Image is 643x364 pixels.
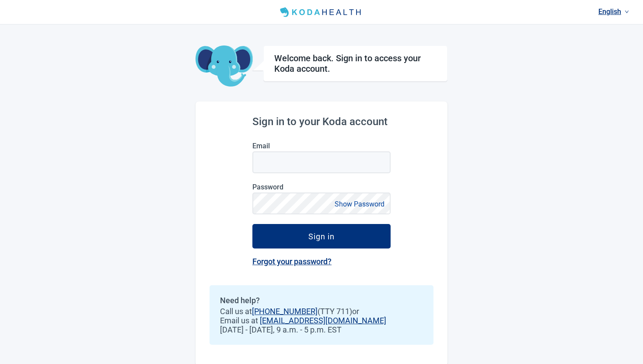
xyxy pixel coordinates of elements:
div: Sign in [308,232,335,241]
a: Current language: English [595,4,633,19]
button: Show Password [332,198,387,210]
span: Email us at [220,316,423,325]
a: [PHONE_NUMBER] [252,307,318,316]
label: Password [252,183,391,191]
a: Forgot your password? [252,257,332,266]
h1: Welcome back. Sign in to access your Koda account. [274,53,437,74]
img: Koda Health [276,5,367,19]
span: Call us at (TTY 711) or [220,307,423,316]
a: [EMAIL_ADDRESS][DOMAIN_NAME] [260,316,386,325]
img: Koda Elephant [196,45,253,87]
button: Sign in [252,224,391,248]
label: Email [252,142,391,150]
h2: Sign in to your Koda account [252,115,391,128]
h2: Need help? [220,296,423,305]
span: down [625,10,629,14]
span: [DATE] - [DATE], 9 a.m. - 5 p.m. EST [220,325,423,334]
